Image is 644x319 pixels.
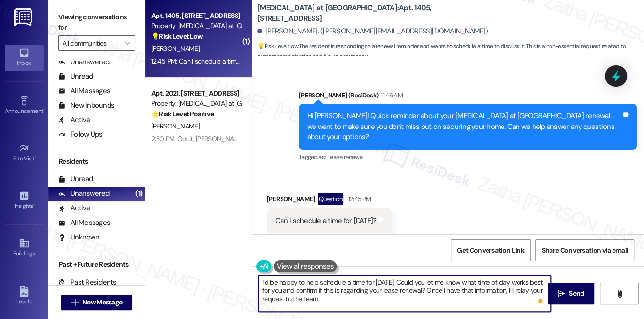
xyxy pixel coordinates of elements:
[151,110,214,118] strong: 🌟 Risk Level: Positive
[33,201,35,208] span: •
[346,194,371,204] div: 12:45 PM
[58,100,114,111] div: New Inbounds
[151,57,271,65] div: 12:45 PM: Can I schedule a time for [DATE]?
[257,3,451,24] b: [MEDICAL_DATA] at [GEOGRAPHIC_DATA]: Apt. 1405, [STREET_ADDRESS]
[63,35,120,51] input: All communities
[257,41,644,62] span: : The resident is responding to a renewal reminder and wants to schedule a time to discuss it. Th...
[267,233,392,247] div: Tagged as:
[615,290,623,298] i: 
[267,193,392,208] div: [PERSON_NAME]
[275,216,376,226] div: Can I schedule a time for [DATE]?
[299,90,637,104] div: [PERSON_NAME] (ResiDesk)
[58,129,103,140] div: Follow Ups
[58,57,110,67] div: Unanswered
[299,150,637,164] div: Tagged as:
[48,157,145,167] div: Residents
[257,26,488,36] div: [PERSON_NAME]. ([PERSON_NAME][EMAIL_ADDRESS][DOMAIN_NAME])
[58,277,117,287] div: Past Residents
[58,115,91,125] div: Active
[43,106,45,113] span: •
[133,186,145,201] div: (1)
[569,288,584,299] span: Send
[257,42,298,50] strong: 💡 Risk Level: Low
[151,134,535,143] div: 2:30 PM: Got it, [PERSON_NAME], thanks for letting us know! Please let us know if there's anythin...
[151,98,241,109] div: Property: [MEDICAL_DATA] at [GEOGRAPHIC_DATA]
[542,245,628,255] span: Share Conversation via email
[71,299,79,306] i: 
[327,153,364,161] span: Lease renewal
[535,239,634,261] button: Share Conversation via email
[58,189,110,199] div: Unanswered
[58,203,91,213] div: Active
[58,86,110,96] div: All Messages
[151,21,241,31] div: Property: [MEDICAL_DATA] at [GEOGRAPHIC_DATA]
[48,259,145,270] div: Past + Future Residents
[548,283,595,304] button: Send
[378,90,403,100] div: 11:46 AM
[451,239,530,261] button: Get Conversation Link
[58,174,93,184] div: Unread
[14,8,34,26] img: ResiDesk Logo
[58,71,93,81] div: Unread
[258,275,551,312] textarea: To enrich screen reader interactions, please activate Accessibility in Grammarly extension settings
[125,39,130,47] i: 
[151,88,241,98] div: Apt. 2021, [STREET_ADDRESS]
[5,188,44,214] a: Insights •
[558,290,565,298] i: 
[151,44,200,53] span: [PERSON_NAME]
[35,154,36,160] span: •
[58,232,99,242] div: Unknown
[5,235,44,261] a: Buildings
[82,297,122,307] span: New Message
[151,11,241,21] div: Apt. 1405, [STREET_ADDRESS]
[318,193,344,205] div: Question
[58,218,110,228] div: All Messages
[151,32,203,41] strong: 💡 Risk Level: Low
[151,122,200,130] span: [PERSON_NAME]
[5,140,44,166] a: Site Visit •
[457,245,524,255] span: Get Conversation Link
[5,283,44,309] a: Leads
[58,10,135,35] label: Viewing conversations for
[61,295,133,310] button: New Message
[5,45,44,71] a: Inbox
[307,111,621,142] div: Hi [PERSON_NAME]! Quick reminder about your [MEDICAL_DATA] at [GEOGRAPHIC_DATA] renewal - we want...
